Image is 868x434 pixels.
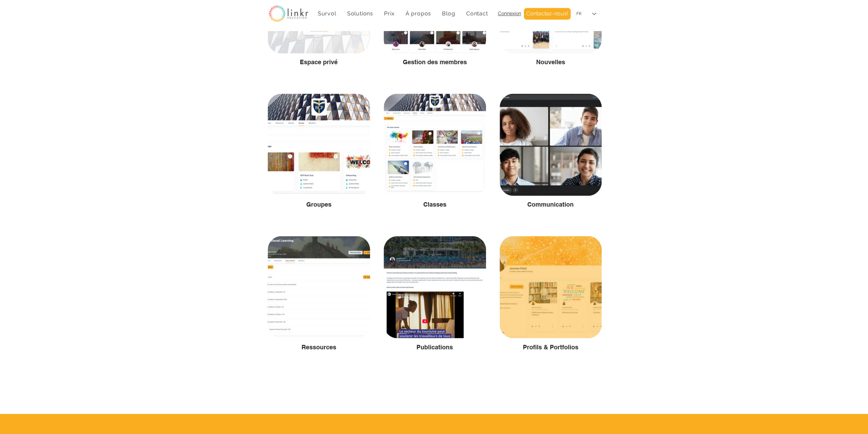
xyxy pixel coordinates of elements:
[343,7,377,20] div: Solutions
[576,11,582,17] div: FR
[416,343,453,350] span: Publications
[423,201,446,208] span: Classes
[524,8,571,19] a: Contactez-nous!
[269,5,308,22] img: linkr_logo_transparentbg.png
[466,10,488,17] span: Contact
[442,10,455,17] span: Blog
[438,7,459,20] a: Blog
[384,10,394,17] span: Prix
[380,7,398,20] a: Prix
[300,58,338,66] span: Espace privé
[306,201,332,208] span: Groupes
[301,343,336,350] span: Ressources
[314,7,492,20] nav: Site
[403,58,467,66] span: Gestion des membres
[527,201,574,208] span: Communication
[314,7,340,20] a: Survol
[523,343,578,350] span: Profils & Portfolios
[572,6,601,22] div: Language Selector: French
[406,10,431,17] span: À propos
[401,7,436,20] div: À propos
[347,10,373,17] span: Solutions
[462,7,492,20] a: Contact
[526,10,568,17] span: Contactez-nous!
[318,10,336,17] span: Survol
[498,11,521,16] a: Connexion
[536,58,565,66] span: Nouvelles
